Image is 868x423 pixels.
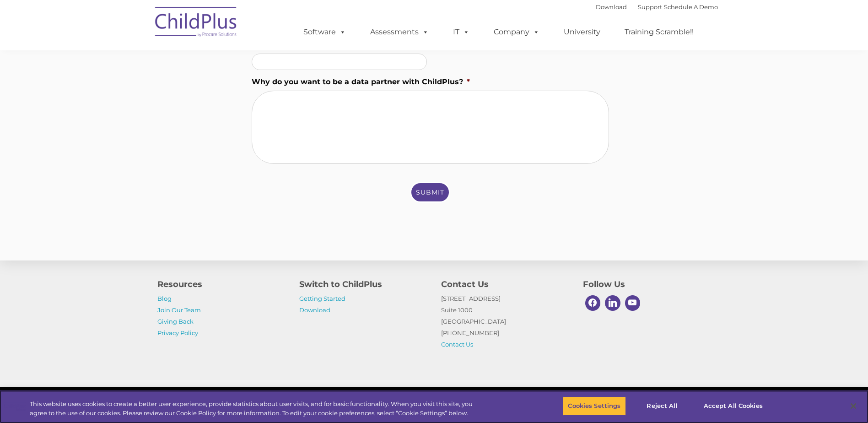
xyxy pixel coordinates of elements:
[583,293,603,313] a: Facebook
[157,318,194,325] a: Giving Back
[252,77,609,87] label: Why do you want to be a data partner with ChildPlus?
[157,306,201,314] a: Join Our Team
[615,23,703,41] a: Training Scramble!!
[843,396,863,416] button: Close
[361,23,438,41] a: Assessments
[664,3,718,11] a: Schedule A Demo
[441,341,473,348] a: Contact Us
[634,396,691,416] button: Reject All
[583,278,711,291] h4: Follow Us
[563,396,625,416] button: Cookies Settings
[30,400,477,418] div: This website uses cookies to create a better user experience, provide statistics about user visit...
[157,278,286,291] h4: Resources
[555,23,609,41] a: University
[299,278,427,291] h4: Switch to ChildPlus
[596,3,627,11] a: Download
[157,295,172,302] a: Blog
[151,0,242,46] img: ChildPlus by Procare Solutions
[603,293,623,313] a: Linkedin
[410,182,450,203] input: Submit
[444,23,479,41] a: IT
[699,396,768,416] button: Accept All Cookies
[441,278,569,291] h4: Contact Us
[596,3,718,11] font: |
[299,306,330,314] a: Download
[157,329,198,336] a: Privacy Policy
[623,293,643,313] a: Youtube
[485,23,549,41] a: Company
[441,293,569,350] p: [STREET_ADDRESS] Suite 1000 [GEOGRAPHIC_DATA] [PHONE_NUMBER]
[294,23,355,41] a: Software
[299,295,345,302] a: Getting Started
[638,3,662,11] a: Support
